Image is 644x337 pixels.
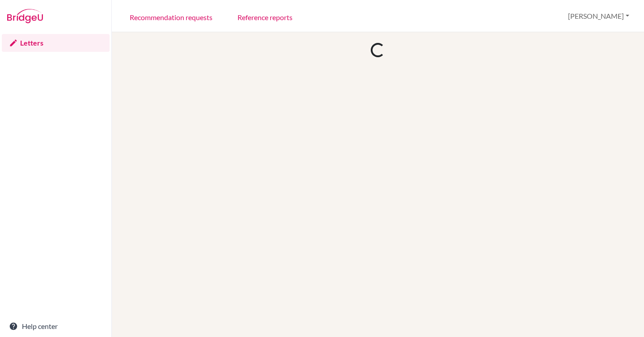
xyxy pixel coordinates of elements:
a: Letters [2,34,110,52]
a: Recommendation requests [123,1,220,32]
img: Bridge-U [7,9,43,23]
a: Reference reports [230,1,300,32]
a: Help center [2,317,110,335]
div: Loading... [370,42,386,58]
button: [PERSON_NAME] [564,8,633,25]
